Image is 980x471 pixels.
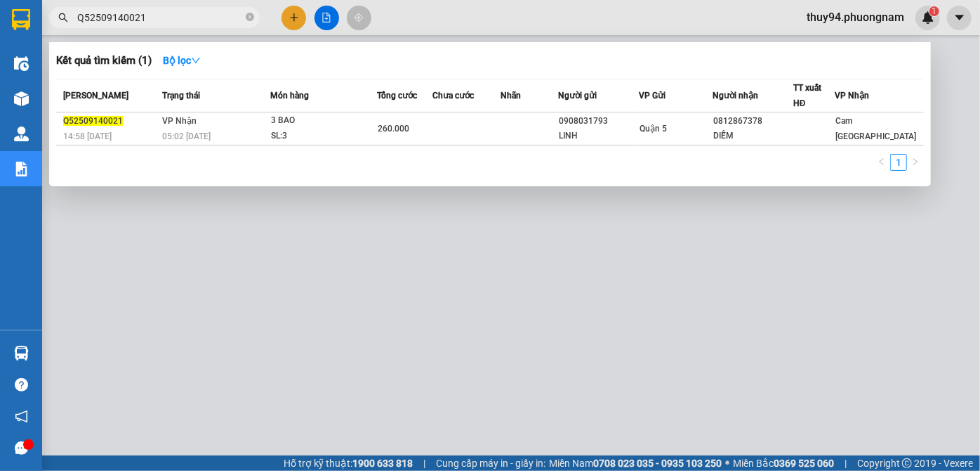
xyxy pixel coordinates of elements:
div: LINH [559,129,638,143]
span: close-circle [246,11,254,25]
div: 0908031793 [559,114,638,129]
span: VP Gửi [639,91,666,101]
button: right [907,154,924,171]
input: Tìm tên, số ĐT hoặc mã đơn [77,10,243,25]
button: left [873,154,890,171]
span: Người nhận [713,91,758,101]
span: Q52509140021 [63,116,123,126]
img: warehouse-icon [14,91,29,106]
span: 05:02 [DATE] [162,131,211,141]
span: 260.000 [378,124,409,134]
span: TT xuất HĐ [793,83,821,108]
div: SL: 3 [271,129,376,144]
span: down [191,56,201,65]
div: 3 BAO [271,113,376,129]
span: Nhãn [501,91,521,101]
li: Next Page [907,154,924,171]
span: question-circle [15,378,28,392]
img: warehouse-icon [14,346,29,361]
span: Tổng cước [377,91,417,101]
span: Chưa cước [432,91,474,101]
span: Trạng thái [162,91,200,101]
img: warehouse-icon [14,127,29,141]
h3: Kết quả tìm kiếm ( 1 ) [56,53,152,68]
span: VP Nhận [162,116,197,126]
span: [PERSON_NAME] [63,91,128,101]
span: close-circle [246,13,254,21]
span: Món hàng [270,91,309,101]
span: search [58,13,68,22]
span: Cam [GEOGRAPHIC_DATA] [836,116,917,141]
span: 14:58 [DATE] [63,131,112,141]
span: Quận 5 [640,124,667,134]
img: logo-vxr [12,9,30,30]
img: solution-icon [14,162,29,176]
img: warehouse-icon [14,56,29,71]
span: left [878,157,886,166]
span: message [15,441,28,455]
li: 1 [890,154,907,171]
li: Previous Page [873,154,890,171]
strong: Bộ lọc [163,55,201,66]
span: VP Nhận [835,91,870,101]
span: Người gửi [558,91,597,101]
span: right [911,157,920,166]
button: Bộ lọcdown [152,49,212,72]
div: DIỄM [713,129,793,143]
div: 0812867378 [713,114,793,129]
a: 1 [891,155,906,170]
span: notification [15,410,28,423]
